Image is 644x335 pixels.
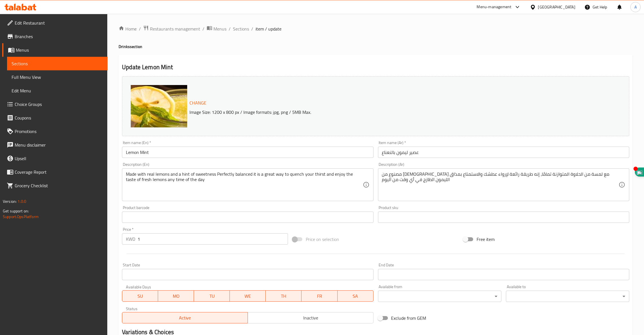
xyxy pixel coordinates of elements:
[378,291,501,302] div: ​
[306,236,339,243] span: Price on selection
[2,138,108,152] a: Menu disclaimer
[119,25,137,32] a: Home
[125,292,156,300] span: SU
[126,171,363,198] textarea: Made with real lemons and a hint of sweetness Perfectly balanced it is a great way to quench your...
[230,290,266,302] button: WE
[338,290,374,302] button: SA
[302,290,337,302] button: FR
[2,179,108,192] a: Grocery Checklist
[2,16,108,30] a: Edit Restaurant
[477,4,512,10] div: Menu-management
[477,236,495,243] span: Free item
[3,198,17,205] span: Version:
[7,57,108,70] a: Sections
[194,290,230,302] button: TU
[2,152,108,165] a: Upsell
[2,30,108,43] a: Branches
[160,292,192,300] span: MO
[119,44,633,49] h4: Drinks section
[3,213,39,220] a: Support.OpsPlatform
[15,33,103,40] span: Branches
[15,128,103,135] span: Promotions
[207,25,226,32] a: Menus
[131,85,244,198] img: 81354df8-3508-4b40-8014-0b0e0244e84e.jpg
[266,290,302,302] button: TH
[12,60,103,67] span: Sections
[187,97,209,109] button: Change
[122,290,158,302] button: SU
[16,47,103,53] span: Menus
[7,84,108,97] a: Edit Menu
[126,236,135,242] p: KWD
[150,25,200,32] span: Restaurants management
[233,25,249,32] a: Sections
[304,292,335,300] span: FR
[251,25,253,32] li: /
[378,147,629,158] input: Enter name Ar
[2,111,108,125] a: Coupons
[250,314,371,322] span: Inactive
[139,25,141,32] li: /
[248,312,374,323] button: Inactive
[137,233,288,245] input: Please enter price
[15,101,103,108] span: Choice Groups
[15,182,103,189] span: Grocery Checklist
[12,87,103,94] span: Edit Menu
[143,25,200,32] a: Restaurants management
[15,169,103,175] span: Coverage Report
[2,97,108,111] a: Choice Groups
[15,114,103,121] span: Coupons
[196,292,228,300] span: TU
[268,292,299,300] span: TH
[187,109,555,116] p: Image Size: 1200 x 800 px / Image formats: jpg, png / 5MB Max.
[119,25,633,32] nav: breadcrumb
[12,74,103,81] span: Full Menu View
[382,171,619,198] textarea: مصنوع من [DEMOGRAPHIC_DATA] مع لمسة من الحلاوة المتوازنة تمامًا، إنه طريقة رائعة لإرواء عطشك والا...
[122,212,373,223] input: Please enter product barcode
[15,19,103,26] span: Edit Restaurant
[15,142,103,148] span: Menu disclaimer
[3,207,29,215] span: Get support on:
[122,147,373,158] input: Enter name En
[18,198,26,205] span: 1.0.0
[232,292,263,300] span: WE
[158,290,194,302] button: MO
[2,125,108,138] a: Promotions
[122,312,248,323] button: Active
[256,25,281,32] span: item / update
[378,212,629,223] input: Please enter product sku
[2,165,108,179] a: Coverage Report
[391,315,426,321] span: Exclude from GEM
[229,25,231,32] li: /
[15,155,103,162] span: Upsell
[538,4,575,10] div: [GEOGRAPHIC_DATA]
[125,314,246,322] span: Active
[122,63,629,71] h2: Update Lemon Mint
[202,25,204,32] li: /
[506,291,629,302] div: ​
[2,43,108,57] a: Menus
[634,4,637,10] span: A
[189,99,206,107] span: Change
[340,292,371,300] span: SA
[7,70,108,84] a: Full Menu View
[213,25,226,32] span: Menus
